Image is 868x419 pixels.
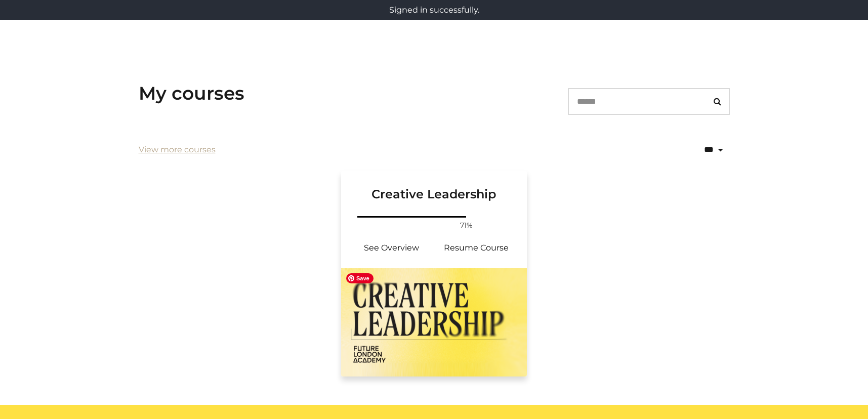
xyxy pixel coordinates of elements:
[434,236,519,260] a: Creative Leadership: Resume Course
[660,137,730,163] select: status
[139,82,244,104] h3: My courses
[353,171,515,202] h3: Creative Leadership
[139,144,216,156] a: View more courses
[349,236,434,260] a: Creative Leadership: See Overview
[341,171,527,214] a: Creative Leadership
[346,273,374,283] span: Save
[4,4,864,16] p: Signed in successfully.
[454,220,478,231] span: 71%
